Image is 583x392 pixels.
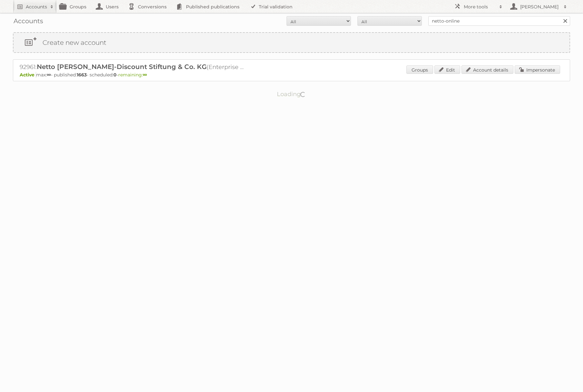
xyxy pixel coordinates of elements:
[434,65,460,74] a: Edit
[464,4,496,10] h2: More tools
[118,72,147,78] span: remaining:
[515,65,560,74] a: Impersonate
[519,4,560,10] h2: [PERSON_NAME]
[47,72,51,78] strong: ∞
[20,72,563,78] p: max: - published: - scheduled: -
[20,72,36,78] span: Active
[20,63,245,71] h2: 92961: (Enterprise ∞)
[257,88,326,101] p: Loading
[143,72,147,78] strong: ∞
[406,65,433,74] a: Groups
[14,33,569,52] a: Create new account
[37,63,207,71] span: Netto [PERSON_NAME]-Discount Stiftung & Co. KG
[113,72,117,78] strong: 0
[77,72,87,78] strong: 1663
[26,4,47,10] h2: Accounts
[462,65,513,74] a: Account details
